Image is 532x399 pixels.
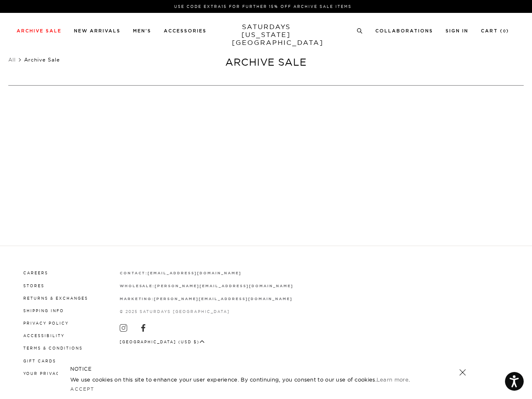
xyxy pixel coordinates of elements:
[232,23,300,47] a: SATURDAYS[US_STATE][GEOGRAPHIC_DATA]
[148,271,241,275] a: [EMAIL_ADDRESS][DOMAIN_NAME]
[17,29,62,33] a: Archive Sale
[23,321,69,325] a: Privacy Policy
[74,29,121,33] a: New Arrivals
[23,371,89,376] a: Your privacy choices
[375,29,433,33] a: Collaborations
[24,57,60,63] span: Archive Sale
[120,284,155,288] strong: wholesale:
[23,346,83,350] a: Terms & Conditions
[120,308,293,315] p: © 2025 Saturdays [GEOGRAPHIC_DATA]
[133,29,151,33] a: Men's
[23,283,44,288] a: Stores
[155,283,293,288] a: [PERSON_NAME][EMAIL_ADDRESS][DOMAIN_NAME]
[446,29,468,33] a: Sign In
[23,296,88,300] a: Returns & Exchanges
[8,57,16,63] a: All
[154,296,292,301] a: [PERSON_NAME][EMAIL_ADDRESS][DOMAIN_NAME]
[70,365,462,373] h5: NOTICE
[481,29,509,33] a: Cart (0)
[377,376,409,383] a: Learn more
[148,271,241,275] strong: [EMAIL_ADDRESS][DOMAIN_NAME]
[120,339,205,345] button: [GEOGRAPHIC_DATA] (USD $)
[23,333,64,338] a: Accessibility
[23,359,56,363] a: Gift Cards
[503,30,506,33] small: 0
[23,308,64,313] a: Shipping Info
[164,29,207,33] a: Accessories
[120,271,148,275] strong: contact:
[120,297,154,301] strong: marketing:
[23,271,48,275] a: Careers
[154,297,292,301] strong: [PERSON_NAME][EMAIL_ADDRESS][DOMAIN_NAME]
[155,284,293,288] strong: [PERSON_NAME][EMAIL_ADDRESS][DOMAIN_NAME]
[70,375,432,384] p: We use cookies on this site to enhance your user experience. By continuing, you consent to our us...
[70,386,94,392] a: Accept
[20,3,506,10] p: Use Code EXTRA15 for Further 15% Off Archive Sale Items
